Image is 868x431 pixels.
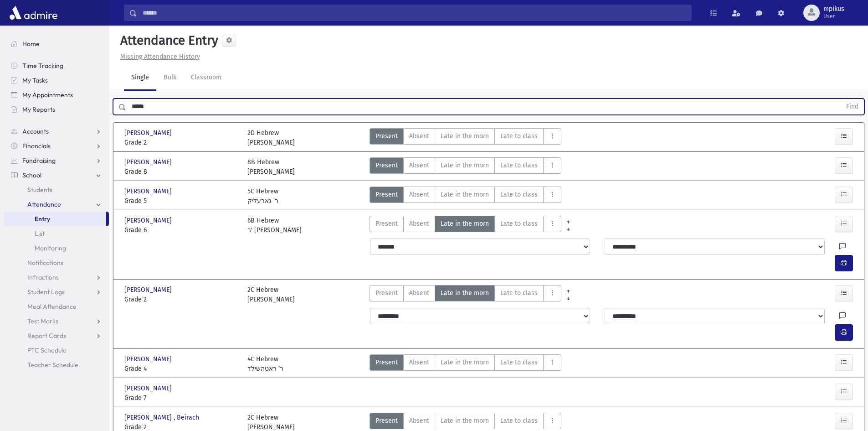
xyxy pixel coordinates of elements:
span: Late to class [500,131,538,141]
span: Grade 7 [124,393,238,403]
div: AttTypes [370,285,561,304]
a: Financials [4,139,109,153]
span: Entry [35,215,50,223]
span: Home [22,40,40,48]
u: Missing Attendance History [120,53,200,61]
a: School [4,168,109,182]
span: Absent [409,190,429,199]
button: Find [841,99,864,114]
span: [PERSON_NAME] [124,384,174,393]
span: [PERSON_NAME] [124,128,174,138]
span: Grade 8 [124,167,238,177]
a: PTC Schedule [4,343,109,358]
span: Infractions [27,273,59,281]
div: AttTypes [370,187,561,206]
span: Late to class [500,190,538,199]
span: Absent [409,161,429,170]
span: Late in the morn [441,190,489,199]
span: Grade 5 [124,196,238,206]
span: [PERSON_NAME] [124,157,174,167]
span: List [35,229,45,238]
span: Absent [409,219,429,228]
span: Absent [409,416,429,426]
span: [PERSON_NAME] [124,216,174,225]
h5: Attendance Entry [117,33,218,48]
span: Present [375,190,398,199]
span: School [22,171,41,179]
div: 2D Hebrew [PERSON_NAME] [247,128,295,147]
span: Late in the morn [441,416,489,426]
div: 2C Hebrew [PERSON_NAME] [247,285,295,304]
span: User [823,13,844,20]
img: AdmirePro [7,4,60,22]
div: 4C Hebrew ר' ראטהשילד [247,354,283,374]
a: Missing Attendance History [117,53,200,61]
span: Fundraising [22,156,56,165]
span: Monitoring [35,244,66,252]
div: AttTypes [370,128,561,147]
a: Test Marks [4,314,109,328]
div: 5C Hebrew ר' גארעליק [247,187,278,206]
a: Notifications [4,255,109,270]
a: Single [124,65,156,91]
a: List [4,226,109,241]
div: AttTypes [370,354,561,374]
a: My Appointments [4,88,109,102]
a: Classroom [184,65,229,91]
span: Present [375,161,398,170]
a: Students [4,182,109,197]
span: Time Tracking [22,62,63,70]
a: Student Logs [4,285,109,299]
span: Student Logs [27,288,65,296]
a: Report Cards [4,328,109,343]
span: [PERSON_NAME] , Beirach [124,413,201,422]
a: Time Tracking [4,58,109,73]
span: My Tasks [22,76,48,84]
span: Students [27,186,52,194]
span: Present [375,416,398,426]
span: [PERSON_NAME] [124,285,174,295]
span: My Reports [22,105,55,114]
span: Absent [409,358,429,367]
span: Present [375,358,398,367]
div: 6B Hebrew ר' [PERSON_NAME] [247,216,302,235]
a: Entry [4,212,106,226]
span: Late to class [500,219,538,228]
span: Late to class [500,358,538,367]
span: Absent [409,288,429,298]
span: Late to class [500,288,538,298]
a: Monitoring [4,241,109,255]
a: Accounts [4,124,109,139]
span: Grade 4 [124,364,238,374]
span: mpikus [823,5,844,13]
a: Teacher Schedule [4,358,109,372]
span: Late in the morn [441,288,489,298]
a: My Tasks [4,73,109,88]
span: Teacher Schedule [27,361,78,369]
a: Attendance [4,197,109,212]
a: Infractions [4,270,109,285]
a: Bulk [156,65,184,91]
a: Fundraising [4,153,109,168]
span: Present [375,288,398,298]
span: My Appointments [22,91,73,99]
div: AttTypes [370,157,561,177]
span: Meal Attendance [27,302,77,311]
span: Late in the morn [441,131,489,141]
span: Grade 2 [124,295,238,304]
input: Search [137,5,691,21]
a: Meal Attendance [4,299,109,314]
span: Late in the morn [441,219,489,228]
span: Report Cards [27,332,66,340]
span: Late in the morn [441,358,489,367]
span: Financials [22,142,51,150]
a: My Reports [4,102,109,117]
span: Late in the morn [441,161,489,170]
span: Test Marks [27,317,58,325]
span: Grade 2 [124,138,238,147]
span: Accounts [22,127,49,135]
div: AttTypes [370,216,561,235]
span: PTC Schedule [27,346,67,354]
a: Home [4,36,109,51]
span: Present [375,219,398,228]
